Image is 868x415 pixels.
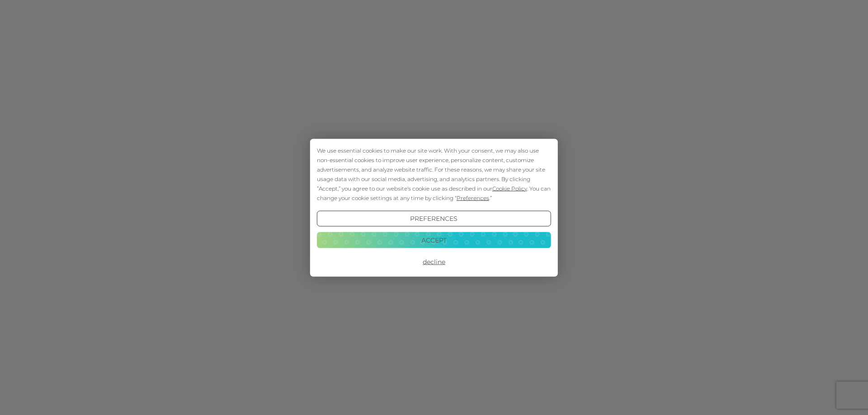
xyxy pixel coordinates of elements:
[492,185,527,191] span: Cookie Policy
[317,145,551,202] div: We use essential cookies to make our site work. With your consent, we may also use non-essential ...
[317,232,551,248] button: Accept
[457,194,489,201] span: Preferences
[317,254,551,270] button: Decline
[310,139,558,276] div: Cookie Consent Prompt
[317,210,551,227] button: Preferences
